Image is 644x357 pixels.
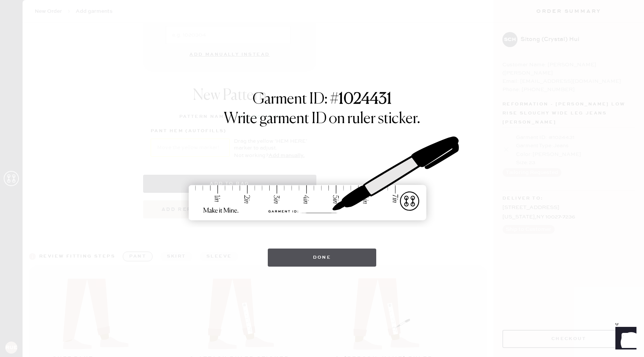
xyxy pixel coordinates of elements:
iframe: Front Chat [608,323,641,355]
h1: Write garment ID on ruler sticker. [224,110,420,128]
img: ruler-sticker-sharpie.svg [181,117,463,241]
strong: 1024431 [339,92,392,107]
button: Done [268,249,377,267]
h1: Garment ID: # [253,90,392,110]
